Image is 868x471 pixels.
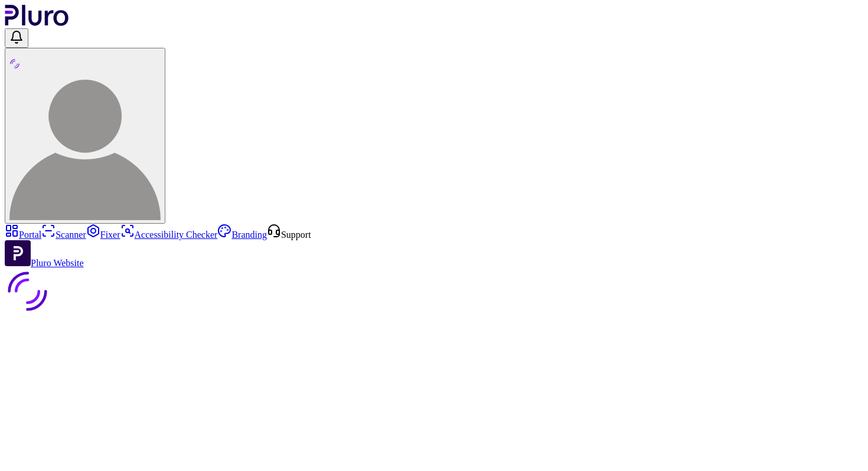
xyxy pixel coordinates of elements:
img: Asteroid Accessibility Team [9,69,161,220]
a: Portal [5,230,41,240]
a: Logo [5,18,69,28]
a: Open Pluro Website [5,258,84,268]
a: Accessibility Checker [120,230,218,240]
a: Fixer [86,230,120,240]
a: Branding [217,230,267,240]
a: Scanner [41,230,86,240]
button: Asteroid Accessibility Team [5,48,165,224]
aside: Sidebar menu [5,224,863,269]
button: Open notifications, you have undefined new notifications [5,28,28,48]
a: Open Support screen [267,230,311,240]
